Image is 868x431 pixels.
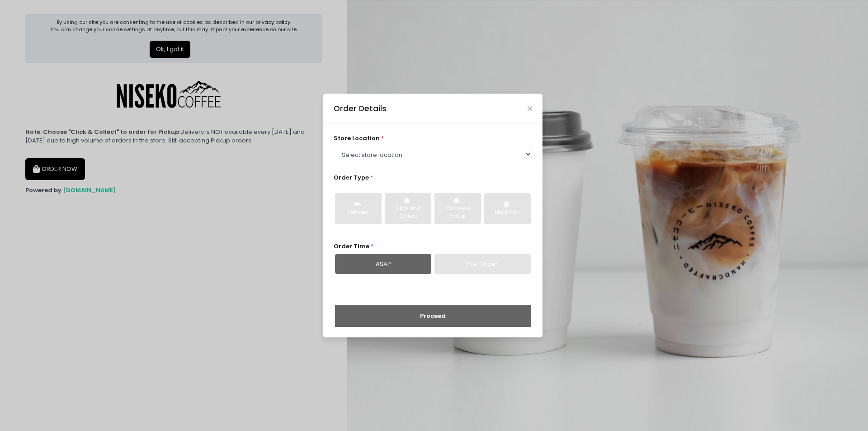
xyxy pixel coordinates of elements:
button: Curbside Pickup [434,193,481,224]
div: Meal Plan [491,208,524,217]
div: Order Details [334,103,387,114]
button: Click and Collect [385,193,431,224]
button: Close [528,106,532,111]
span: store location [334,134,380,142]
div: Curbside Pickup [441,205,475,221]
button: Proceed [335,305,531,327]
div: Delivery [341,208,375,217]
span: Order Time [334,242,369,251]
span: Order Type [334,173,369,182]
button: Delivery [335,193,382,224]
button: Meal Plan [484,193,531,224]
div: Click and Collect [391,205,425,221]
